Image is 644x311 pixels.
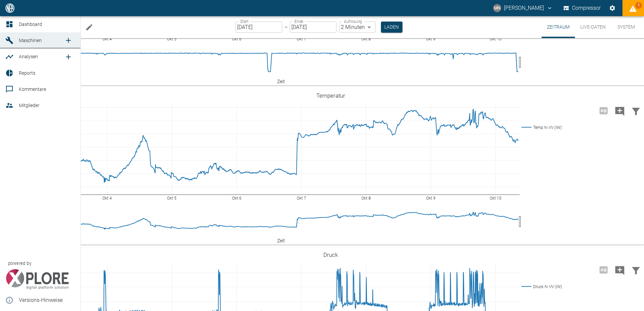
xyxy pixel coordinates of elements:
[19,87,46,92] span: Kommentare
[562,2,602,14] button: Compressor
[492,2,554,14] button: neumann@arcanum-energy.de
[635,2,642,9] span: 1
[381,22,402,33] button: Laden
[612,261,628,279] button: Kommentar hinzufügen
[595,107,612,113] span: Hohe Auflösung nur für Zeiträume von <3 Tagen verfügbar
[339,22,376,33] div: 2 Minuten
[606,2,618,14] button: Einstellungen
[8,260,31,267] span: powered by
[611,16,641,38] button: System
[575,16,611,38] button: Live-Daten
[19,103,39,108] span: Mitglieder
[83,21,96,34] button: Machine bearbeiten
[235,22,282,33] input: DD.MM.YYYY
[62,34,75,47] a: new /machines
[344,19,362,24] label: Auflösung
[19,38,42,43] span: Maschinen
[628,261,644,279] button: Daten filtern
[62,50,75,64] a: new /analyses/list/0
[5,3,15,12] img: logo
[5,269,69,289] img: Xplore Logo
[19,296,75,304] span: Versions-Hinweise
[19,54,38,59] span: Analysen
[284,23,288,31] p: –
[595,266,612,273] span: Hohe Auflösung nur für Zeiträume von <3 Tagen verfügbar
[240,19,249,24] label: Start
[612,102,628,119] button: Kommentar hinzufügen
[294,19,303,24] label: Ende
[19,22,42,27] span: Dashboard
[493,4,501,12] div: MN
[19,70,35,76] span: Reports
[542,16,575,38] button: Zeitraum
[628,102,644,119] button: Daten filtern
[290,22,336,33] input: DD.MM.YYYY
